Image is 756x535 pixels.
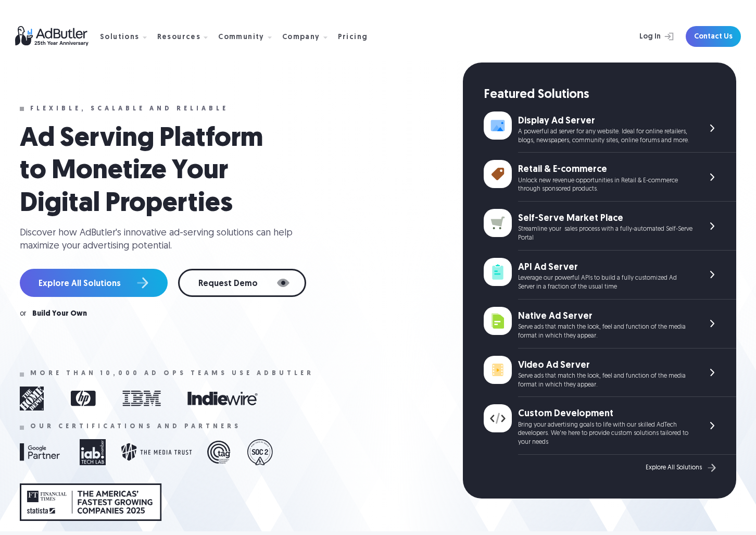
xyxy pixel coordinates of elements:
h1: Ad Serving Platform to Monetize Your Digital Properties [20,123,291,220]
div: Leverage our powerful APIs to build a fully customized Ad Server in a fraction of the usual time [518,274,692,292]
div: Native Ad Server [518,310,692,323]
div: Discover how AdButler's innovative ad-serving solutions can help maximize your advertising potent... [20,227,301,253]
div: Serve ads that match the look, feel and function of the media format in which they appear. [518,372,692,390]
div: Resources [157,34,201,41]
div: Featured Solutions [484,86,736,104]
a: API Ad Server Leverage our powerful APIs to build a fully customized Ad Server in a fraction of t... [484,251,736,300]
div: A powerful ad server for any website. Ideal for online retailers, blogs, newspapers, community si... [518,128,692,145]
div: Unlock new revenue opportunities in Retail & E-commerce through sponsored products. [518,177,692,194]
a: Custom Development Bring your advertising goals to life with our skilled AdTech developers. We're... [484,397,736,455]
div: Streamline your sales process with a fully-automated Self-Serve Portal [518,225,692,243]
div: Bring your advertising goals to life with our skilled AdTech developers. We're here to provide cu... [518,421,692,447]
div: Serve ads that match the look, feel and function of the media format in which they appear. [518,323,692,341]
div: Explore All Solutions [646,464,702,471]
a: Log In [612,26,679,47]
a: Native Ad Server Serve ads that match the look, feel and function of the media format in which th... [484,300,736,349]
a: Request Demo [178,269,306,297]
div: Company [282,34,320,41]
div: Our certifications and partners [30,423,241,430]
a: Self-Serve Market Place Streamline your sales process with a fully-automated Self-Serve Portal [484,202,736,251]
div: Pricing [338,34,368,41]
a: Build Your Own [32,310,87,318]
div: Flexible, scalable and reliable [30,105,229,113]
a: Video Ad Server Serve ads that match the look, feel and function of the media format in which the... [484,349,736,397]
a: Explore All Solutions [20,269,168,297]
a: Explore All Solutions [646,461,719,475]
div: Solutions [100,34,140,41]
div: Custom Development [518,407,692,420]
div: Display Ad Server [518,115,692,128]
div: API Ad Server [518,261,692,274]
div: Video Ad Server [518,359,692,372]
a: Retail & E-commerce Unlock new revenue opportunities in Retail & E-commerce through sponsored pro... [484,153,736,202]
a: Contact Us [686,26,741,47]
div: More than 10,000 ad ops teams use adbutler [30,370,314,377]
div: Self-Serve Market Place [518,212,692,225]
div: or [20,310,26,318]
div: Community [218,34,264,41]
a: Pricing [338,32,376,41]
div: Retail & E-commerce [518,163,692,176]
a: Display Ad Server A powerful ad server for any website. Ideal for online retailers, blogs, newspa... [484,104,736,153]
